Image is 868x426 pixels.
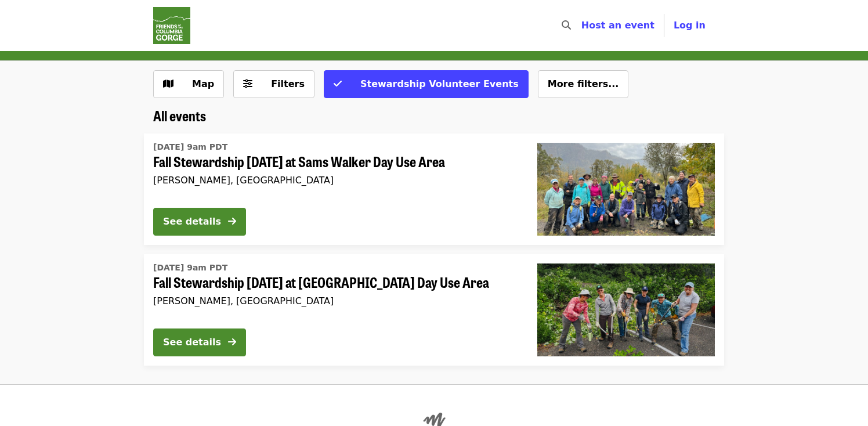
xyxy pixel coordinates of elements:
img: Friends Of The Columbia Gorge - Home [153,7,190,44]
span: Fall Stewardship [DATE] at [GEOGRAPHIC_DATA] Day Use Area [153,274,519,291]
i: arrow-right icon [228,337,236,348]
div: See details [163,215,221,229]
i: search icon [562,20,571,31]
div: See details [163,335,221,349]
i: check icon [334,78,342,89]
button: More filters... [538,70,629,98]
span: More filters... [548,78,619,89]
div: [PERSON_NAME], [GEOGRAPHIC_DATA] [153,175,519,186]
span: All events [153,105,206,125]
button: Filters (0 selected) [233,70,314,98]
span: Fall Stewardship [DATE] at Sams Walker Day Use Area [153,153,519,170]
img: Fall Stewardship Saturday at St. Cloud Day Use Area organized by Friends Of The Columbia Gorge [537,263,715,356]
i: map icon [163,78,173,89]
time: [DATE] 9am PDT [153,262,227,274]
button: Show map view [153,70,224,98]
a: Host an event [581,20,654,31]
span: Stewardship Volunteer Events [360,78,519,89]
span: Map [192,78,214,89]
div: [PERSON_NAME], [GEOGRAPHIC_DATA] [153,295,519,306]
a: See details for "Fall Stewardship Saturday at Sams Walker Day Use Area" [144,133,724,245]
span: Log in [674,20,706,31]
button: Stewardship Volunteer Events [324,70,529,98]
i: arrow-right icon [228,216,236,227]
button: Log in [664,14,715,37]
input: Search [578,12,587,39]
button: See details [153,208,246,236]
span: Filters [271,78,305,89]
i: sliders-h icon [243,78,252,89]
time: [DATE] 9am PDT [153,141,227,153]
button: See details [153,328,246,356]
img: Fall Stewardship Saturday at Sams Walker Day Use Area organized by Friends Of The Columbia Gorge [537,143,715,236]
a: See details for "Fall Stewardship Saturday at St. Cloud Day Use Area" [144,254,724,366]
